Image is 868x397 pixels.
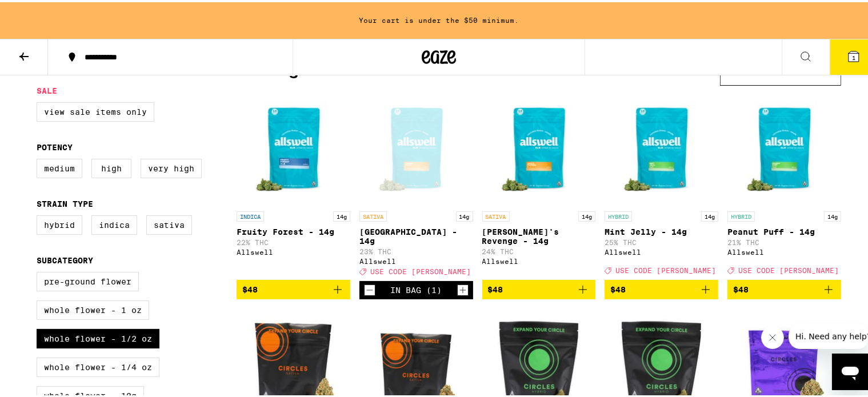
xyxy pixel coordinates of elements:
label: Pre-ground Flower [37,270,139,289]
p: 14g [824,209,841,219]
span: $48 [610,283,626,292]
label: Medium [37,157,82,176]
span: 1 [852,52,855,59]
img: Allswell - Jack's Revenge - 14g [482,89,596,203]
div: Allswell [237,246,350,254]
a: Open page for Jack's Revenge - 14g from Allswell [482,89,596,278]
legend: Potency [37,141,73,150]
a: Open page for Garden Grove - 14g from Allswell [359,89,473,279]
button: Add to bag [605,278,718,297]
img: Allswell - Peanut Puff - 14g [727,89,841,203]
p: 24% THC [482,246,596,253]
span: $48 [488,283,503,292]
img: Allswell - Fruity Forest - 14g [237,89,350,203]
p: 14g [456,209,473,219]
iframe: Close message [761,324,784,347]
img: Allswell - Mint Jelly - 14g [605,89,718,203]
p: 14g [333,209,350,219]
button: Add to bag [727,278,841,297]
p: HYBRID [605,209,632,219]
a: Open page for Peanut Puff - 14g from Allswell [727,89,841,278]
p: SATIVA [482,209,510,219]
p: 21% THC [727,236,841,244]
span: USE CODE [PERSON_NAME] [370,266,471,273]
span: $48 [733,283,749,292]
p: HYBRID [727,209,755,219]
button: Decrement [364,282,375,294]
p: 14g [578,209,595,219]
p: [PERSON_NAME]'s Revenge - 14g [482,225,596,243]
span: USE CODE [PERSON_NAME] [738,264,839,272]
label: Indica [91,213,137,232]
button: Increment [457,282,469,294]
p: Mint Jelly - 14g [605,225,718,234]
p: 23% THC [359,246,473,253]
p: 14g [701,209,718,219]
span: USE CODE [PERSON_NAME] [615,264,716,272]
label: High [91,157,131,176]
label: View Sale Items Only [37,100,154,119]
p: SATIVA [359,209,387,219]
label: Sativa [146,213,192,232]
p: INDICA [237,209,264,219]
legend: Subcategory [37,254,93,263]
p: [GEOGRAPHIC_DATA] - 14g [359,225,473,243]
div: Allswell [727,246,841,254]
label: Hybrid [37,213,82,232]
button: Add to bag [482,278,596,297]
legend: Sale [37,84,57,93]
span: $48 [242,283,258,292]
p: 22% THC [237,236,350,244]
div: In Bag (1) [390,283,442,292]
label: Whole Flower - 1/2 oz [37,327,159,346]
label: Very High [141,157,202,176]
p: Fruity Forest - 14g [237,225,350,234]
label: Whole Flower - 1/4 oz [37,355,159,375]
label: Whole Flower - 1 oz [37,298,149,318]
div: Allswell [482,255,596,263]
a: Open page for Mint Jelly - 14g from Allswell [605,89,718,278]
p: 25% THC [605,236,718,244]
a: Open page for Fruity Forest - 14g from Allswell [237,89,350,278]
span: Hi. Need any help? [7,8,82,17]
p: Peanut Puff - 14g [727,225,841,234]
div: Allswell [605,246,718,254]
legend: Strain Type [37,197,93,206]
div: Allswell [359,255,473,263]
button: Add to bag [237,278,350,297]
